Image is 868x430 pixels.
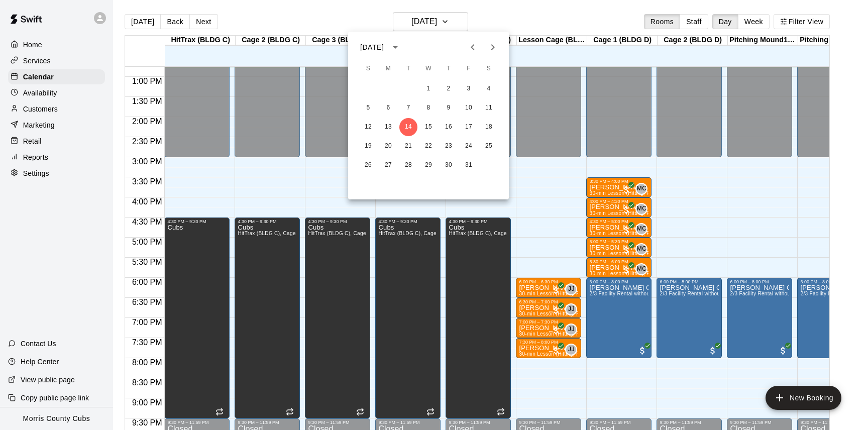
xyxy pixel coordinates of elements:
[359,118,377,136] button: 12
[359,137,377,155] button: 19
[460,80,478,98] button: 3
[399,156,417,174] button: 28
[419,99,438,117] button: 8
[379,118,397,136] button: 13
[419,80,438,98] button: 1
[379,59,397,79] span: Monday
[440,59,458,79] span: Thursday
[379,99,397,117] button: 6
[480,118,498,136] button: 18
[359,99,377,117] button: 5
[419,118,438,136] button: 15
[399,99,417,117] button: 7
[480,59,498,79] span: Saturday
[440,99,458,117] button: 9
[460,137,478,155] button: 24
[379,137,397,155] button: 20
[440,118,458,136] button: 16
[379,156,397,174] button: 27
[387,39,404,56] button: calendar view is open, switch to year view
[483,37,503,57] button: Next month
[419,59,438,79] span: Wednesday
[480,99,498,117] button: 11
[440,137,458,155] button: 23
[419,137,438,155] button: 22
[440,80,458,98] button: 2
[460,118,478,136] button: 17
[463,37,483,57] button: Previous month
[440,156,458,174] button: 30
[359,59,377,79] span: Sunday
[480,80,498,98] button: 4
[399,137,417,155] button: 21
[419,156,438,174] button: 29
[360,42,384,53] div: [DATE]
[399,59,417,79] span: Tuesday
[460,59,478,79] span: Friday
[480,137,498,155] button: 25
[460,156,478,174] button: 31
[399,118,417,136] button: 14
[460,99,478,117] button: 10
[359,156,377,174] button: 26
